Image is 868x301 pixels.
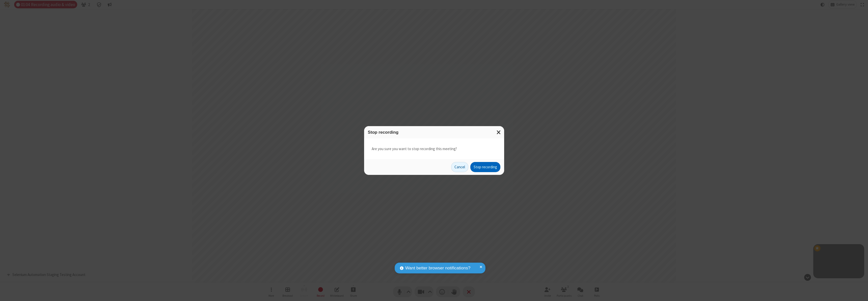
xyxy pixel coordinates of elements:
h3: Stop recording [368,130,500,135]
div: Are you sure you want to stop recording this meeting? [364,138,504,159]
span: Want better browser notifications? [405,265,470,271]
button: Cancel [451,162,468,172]
button: Stop recording [470,162,500,172]
button: Close modal [494,126,504,138]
